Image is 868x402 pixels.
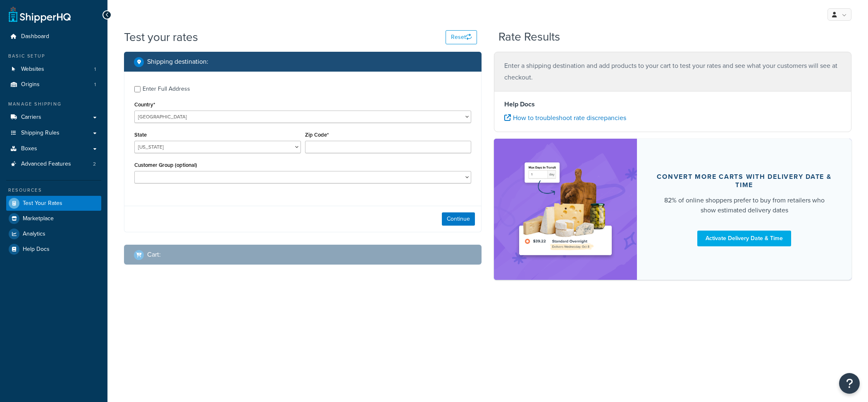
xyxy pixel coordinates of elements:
h2: Rate Results [498,31,560,43]
span: Boxes [21,145,37,152]
span: Carriers [21,114,41,121]
label: Country* [134,101,155,108]
h2: Cart : [147,251,161,258]
div: Manage Shipping [6,101,101,108]
a: How to troubleshoot rate discrepancies [504,113,626,123]
a: Analytics [6,226,101,241]
input: Enter Full Address [134,86,141,92]
label: State [134,132,147,138]
span: Shipping Rules [21,130,60,137]
div: 82% of online shoppers prefer to buy from retailers who show estimated delivery dates [657,195,832,215]
a: Origins1 [6,77,101,92]
span: Dashboard [21,33,49,40]
span: Marketplace [23,215,54,222]
span: 1 [94,81,96,88]
a: Help Docs [6,242,101,257]
a: Dashboard [6,29,101,44]
span: Help Docs [23,246,50,253]
a: Shipping Rules [6,125,101,141]
li: Origins [6,77,101,92]
a: Test Your Rates [6,196,101,211]
button: Open Resource Center [839,373,860,394]
a: Marketplace [6,211,101,226]
h4: Help Docs [504,99,841,109]
label: Customer Group (optional) [134,162,197,168]
div: Enter Full Address [143,83,190,95]
p: Enter a shipping destination and add products to your cart to test your rates and see what your c... [504,60,841,83]
button: Continue [442,212,475,226]
li: Websites [6,62,101,77]
div: Convert more carts with delivery date & time [657,173,832,189]
span: Websites [21,66,44,73]
a: Carriers [6,110,101,125]
span: Test Your Rates [23,200,62,207]
h1: Test your rates [124,29,198,45]
a: Activate Delivery Date & Time [697,231,791,246]
li: Advanced Features [6,156,101,172]
span: 1 [94,66,96,73]
div: Basic Setup [6,53,101,60]
label: Zip Code* [305,132,329,138]
img: feature-image-ddt-36eae7f7280da8017bfb280eaccd9c446f90b1fe08728e4019434db127062ab4.png [514,151,617,267]
span: Analytics [23,231,45,238]
span: Advanced Features [21,161,71,168]
a: Websites1 [6,62,101,77]
a: Boxes [6,141,101,156]
a: Advanced Features2 [6,156,101,172]
div: Resources [6,187,101,194]
span: 2 [93,161,96,168]
span: Origins [21,81,40,88]
button: Reset [446,30,477,44]
h2: Shipping destination : [147,58,208,65]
